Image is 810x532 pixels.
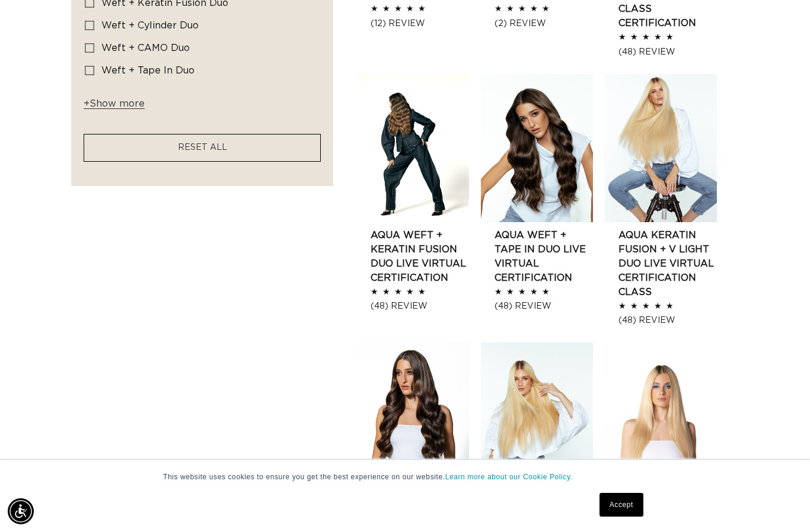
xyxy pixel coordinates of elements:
p: This website uses cookies to ensure you get the best experience on our website. [163,472,647,482]
button: Show more [84,98,148,116]
a: RESET ALL [178,140,227,155]
a: AQUA Weft + Tape in Duo LIVE VIRTUAL Certification [495,228,593,285]
a: Accept [599,493,643,517]
span: Weft + CAMO Duo [101,43,190,53]
iframe: Chat Widget [751,475,810,532]
span: Weft + Cylinder Duo [101,21,199,30]
a: Learn more about our Cookie Policy. [445,473,573,481]
a: AQUA Weft + Keratin Fusion Duo LIVE VIRTUAL Certification [371,228,469,285]
span: Show more [84,99,145,108]
div: Accessibility Menu [8,498,34,524]
span: Weft + Tape in Duo [101,66,194,75]
span: RESET ALL [178,143,227,152]
span: + [84,99,90,108]
a: AQUA Keratin Fusion + V Light DUO Live Virtual Certification Class [618,228,717,299]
